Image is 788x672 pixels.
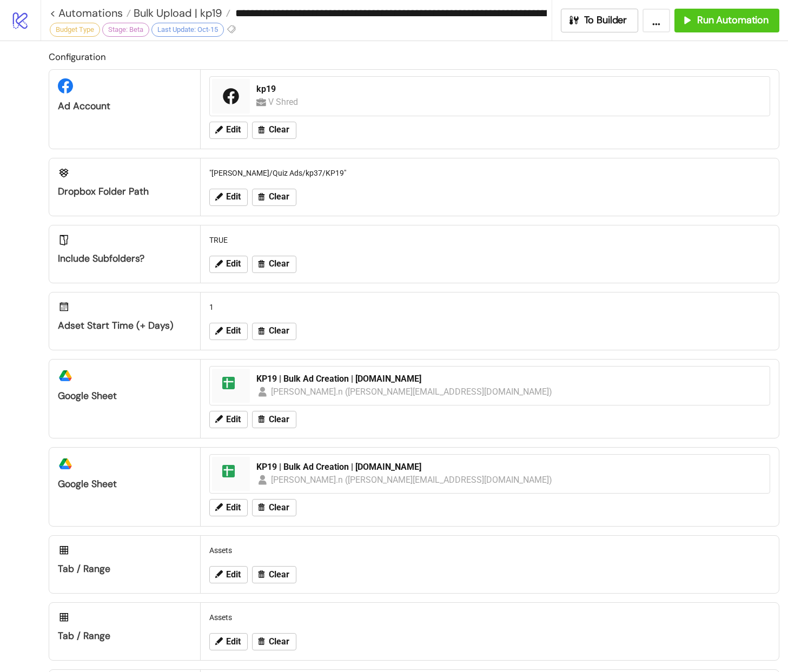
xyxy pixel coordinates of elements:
[50,8,131,18] a: < Automations
[226,415,241,424] span: Edit
[58,563,191,575] div: Tab / Range
[269,637,289,647] span: Clear
[252,122,296,139] button: Clear
[209,411,248,428] button: Edit
[697,14,769,26] span: Run Automation
[209,499,248,516] button: Edit
[209,633,248,650] button: Edit
[205,297,774,317] div: 1
[209,256,248,273] button: Edit
[252,499,296,516] button: Clear
[252,411,296,428] button: Clear
[205,607,774,628] div: Assets
[268,95,301,109] div: V Shred
[226,259,241,269] span: Edit
[269,326,289,336] span: Clear
[269,192,289,202] span: Clear
[205,230,774,250] div: TRUE
[58,630,191,642] div: Tab / Range
[256,461,763,473] div: KP19 | Bulk Ad Creation | [DOMAIN_NAME]
[252,633,296,650] button: Clear
[102,23,149,37] div: Stage: Beta
[561,9,639,32] button: To Builder
[226,326,241,336] span: Edit
[271,473,553,487] div: [PERSON_NAME].n ([PERSON_NAME][EMAIL_ADDRESS][DOMAIN_NAME])
[151,23,224,37] div: Last Update: Oct-15
[58,185,191,198] div: Dropbox Folder Path
[269,503,289,513] span: Clear
[252,189,296,206] button: Clear
[226,125,241,135] span: Edit
[226,192,241,202] span: Edit
[131,8,230,18] a: Bulk Upload | kp19
[205,540,774,561] div: Assets
[584,14,627,26] span: To Builder
[269,125,289,135] span: Clear
[209,189,248,206] button: Edit
[50,23,100,37] div: Budget Type
[131,6,222,20] span: Bulk Upload | kp19
[58,478,191,490] div: Google Sheet
[209,323,248,340] button: Edit
[643,9,670,32] button: ...
[49,50,779,64] h2: Configuration
[205,163,774,183] div: "[PERSON_NAME]/Quiz Ads/kp37/KP19"
[226,570,241,580] span: Edit
[269,259,289,269] span: Clear
[271,385,553,398] div: [PERSON_NAME].n ([PERSON_NAME][EMAIL_ADDRESS][DOMAIN_NAME])
[209,566,248,583] button: Edit
[674,9,779,32] button: Run Automation
[269,415,289,424] span: Clear
[269,570,289,580] span: Clear
[209,122,248,139] button: Edit
[252,256,296,273] button: Clear
[252,323,296,340] button: Clear
[58,390,191,402] div: Google Sheet
[226,503,241,513] span: Edit
[58,320,191,332] div: Adset Start Time (+ Days)
[58,252,191,265] div: Include Subfolders?
[58,100,191,112] div: Ad Account
[256,83,763,95] div: kp19
[256,373,763,385] div: KP19 | Bulk Ad Creation | [DOMAIN_NAME]
[252,566,296,583] button: Clear
[226,637,241,647] span: Edit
